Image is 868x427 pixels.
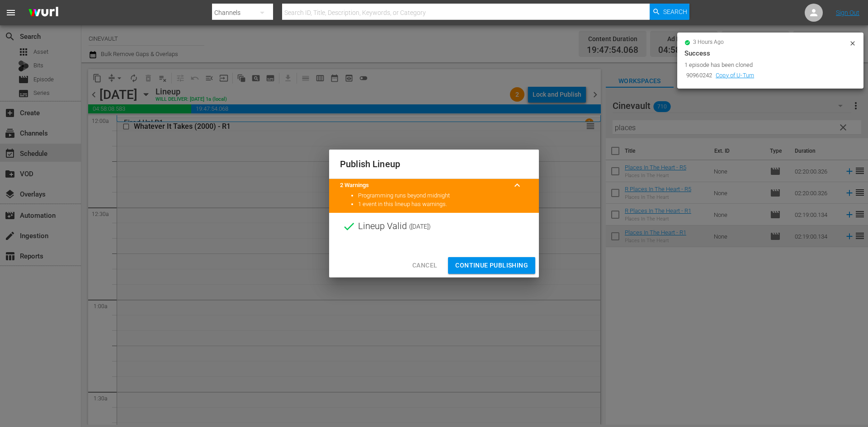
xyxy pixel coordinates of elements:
td: 90960242 [684,70,714,82]
img: ans4CAIJ8jUAAAAAAAAAAAAAAAAAAAAAAAAgQb4GAAAAAAAAAAAAAAAAAAAAAAAAJMjXAAAAAAAAAAAAAAAAAAAAAAAAgAT5G... [22,2,65,23]
span: Search [663,4,687,20]
span: 3 hours ago [693,39,724,46]
button: Continue Publishing [448,257,535,274]
button: Cancel [405,257,444,274]
span: menu [5,7,16,18]
span: ( [DATE] ) [409,220,431,233]
span: Continue Publishing [455,260,528,271]
li: 1 event in this lineup has warnings. [358,200,528,209]
button: keyboard_arrow_up [506,174,528,196]
div: 1 episode has been cloned [684,61,847,70]
title: 2 Warnings [340,181,506,190]
div: Lineup Valid [329,213,539,240]
h2: Publish Lineup [340,157,528,171]
span: Cancel [412,260,437,271]
div: Success [684,48,856,59]
li: Programming runs beyond midnight [358,192,528,200]
span: keyboard_arrow_up [512,180,523,191]
a: Copy of U-Turn [716,72,754,79]
a: Sign Out [836,9,859,16]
